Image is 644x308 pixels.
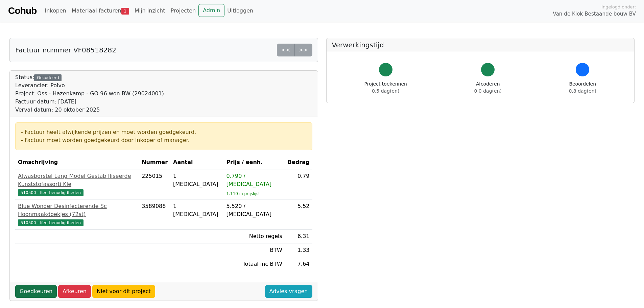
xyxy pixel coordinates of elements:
[15,46,116,54] h5: Factuur nummer VF08518282
[15,98,164,106] div: Factuur datum: [DATE]
[372,88,399,94] span: 0.5 dag(en)
[226,202,282,218] div: 5.520 / [MEDICAL_DATA]
[139,199,170,230] td: 3589088
[285,169,312,199] td: 0.79
[18,172,136,196] a: Afwasborstel Lang Model Gestab Iliseerde Kunststofassorti Kle510500 - Keetbenodigdheden
[15,106,164,114] div: Verval datum: 20 oktober 2025
[224,230,285,243] td: Netto regels
[15,285,57,298] a: Goedkeuren
[364,80,407,95] div: Project toekennen
[226,172,282,188] div: 0.790 / [MEDICAL_DATA]
[15,156,139,169] th: Omschrijving
[226,191,260,196] sub: 1.110 in prijslijst
[42,4,69,18] a: Inkopen
[21,128,307,136] div: - Factuur heeft afwijkende prijzen en moet worden goedgekeurd.
[168,4,198,18] a: Projecten
[285,257,312,271] td: 7.64
[265,285,312,298] a: Advies vragen
[21,136,307,144] div: - Factuur moet worden goedgekeurd door inkoper of manager.
[92,285,155,298] a: Niet voor dit project
[569,88,596,94] span: 0.8 dag(en)
[474,80,502,95] div: Afcoderen
[15,90,164,98] div: Project: Oss - Hazenkamp - GO 96 won BW (29024001)
[285,243,312,257] td: 1.33
[224,243,285,257] td: BTW
[69,4,132,18] a: Materiaal facturen1
[332,41,629,49] h5: Verwerkingstijd
[285,156,312,169] th: Bedrag
[15,81,164,90] div: Leverancier: Polvo
[58,285,91,298] a: Afkeuren
[601,4,636,10] span: Ingelogd onder:
[198,4,224,17] a: Admin
[132,4,168,18] a: Mijn inzicht
[18,202,136,227] a: Blue Wonder Desinfecterende Sc Hoonmaakdoekjes (72st)510500 - Keetbenodigdheden
[18,219,84,226] span: 510500 - Keetbenodigdheden
[553,10,636,18] span: Van de Klok Bestaande bouw BV
[15,73,164,114] div: Status:
[18,202,136,218] div: Blue Wonder Desinfecterende Sc Hoonmaakdoekjes (72st)
[18,172,136,188] div: Afwasborstel Lang Model Gestab Iliseerde Kunststofassorti Kle
[173,202,221,218] div: 1 [MEDICAL_DATA]
[224,156,285,169] th: Prijs / eenh.
[569,80,596,95] div: Beoordelen
[139,156,170,169] th: Nummer
[224,4,256,18] a: Uitloggen
[224,257,285,271] td: Totaal inc BTW
[285,230,312,243] td: 6.31
[173,172,221,188] div: 1 [MEDICAL_DATA]
[474,88,502,94] span: 0.0 dag(en)
[34,74,62,81] div: Gecodeerd
[285,199,312,230] td: 5.52
[8,3,37,19] a: Cohub
[121,8,129,15] span: 1
[139,169,170,199] td: 225015
[18,189,84,196] span: 510500 - Keetbenodigdheden
[170,156,224,169] th: Aantal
